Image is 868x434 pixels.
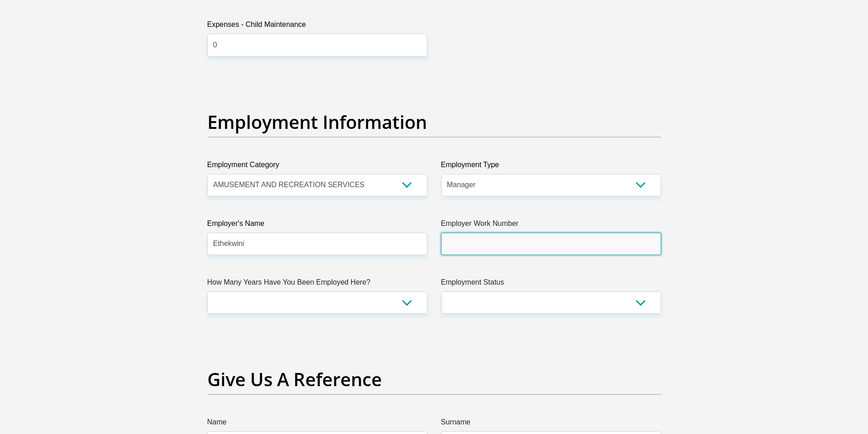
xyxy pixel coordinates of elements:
[207,159,427,174] label: Employment Category
[207,417,427,431] label: Name
[207,34,427,56] input: Expenses - Child Maintenance
[441,159,661,174] label: Employment Type
[207,19,427,34] label: Expenses - Child Maintenance
[441,233,661,255] input: Employer Work Number
[207,368,661,390] h2: Give Us A Reference
[207,218,427,233] label: Employer's Name
[207,277,427,291] label: How Many Years Have You Been Employed Here?
[441,277,661,291] label: Employment Status
[207,233,427,255] input: Employer's Name
[441,417,661,431] label: Surname
[441,218,661,233] label: Employer Work Number
[207,111,661,133] h2: Employment Information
